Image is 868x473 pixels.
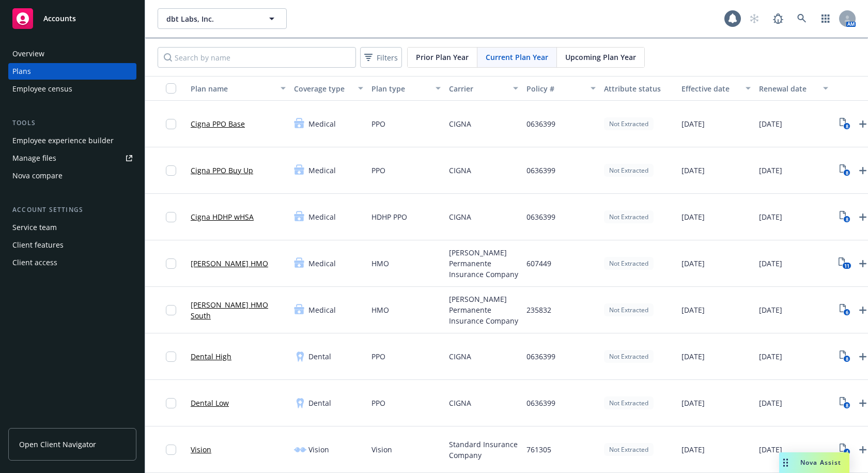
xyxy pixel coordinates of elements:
text: 8 [845,356,848,362]
text: 6 [845,309,848,316]
span: Vision [371,444,392,455]
span: [DATE] [681,304,705,315]
span: Accounts [43,14,76,23]
div: Employee census [12,81,72,97]
div: Not Extracted [604,396,654,409]
div: Drag to move [779,452,792,473]
span: [DATE] [681,258,705,269]
input: Toggle Row Selected [166,305,176,315]
div: Nova compare [12,167,63,184]
a: View Plan Documents [836,255,853,272]
div: Not Extracted [604,350,654,363]
span: CIGNA [449,165,471,176]
span: 761305 [526,444,551,455]
div: Coverage type [294,83,352,94]
span: 0636399 [526,351,555,362]
span: Filters [377,52,398,63]
input: Toggle Row Selected [166,165,176,176]
span: [DATE] [681,351,705,362]
span: PPO [371,398,385,408]
div: Plans [12,63,31,80]
a: View Plan Documents [836,395,853,411]
div: Not Extracted [604,257,654,270]
span: [DATE] [759,118,782,129]
a: View Plan Documents [836,302,853,318]
span: Medical [308,165,336,176]
span: Dental [308,398,331,408]
button: Plan type [367,76,445,101]
text: 8 [845,170,848,176]
span: [DATE] [759,444,782,455]
span: [DATE] [759,304,782,315]
span: Current Plan Year [486,52,548,63]
span: 0636399 [526,118,555,129]
span: Standard Insurance Company [449,439,518,461]
a: Cigna PPO Buy Up [191,165,253,176]
text: 8 [845,216,848,223]
a: Overview [8,45,136,62]
div: Manage files [12,150,56,166]
span: Dental [308,351,331,362]
a: Dental High [191,351,231,362]
span: HMO [371,304,389,315]
div: Not Extracted [604,443,654,456]
a: Service team [8,219,136,236]
span: Vision [308,444,329,455]
a: Plans [8,63,136,80]
a: Manage files [8,150,136,166]
div: Client access [12,254,57,271]
div: Client features [12,237,64,253]
span: [DATE] [681,398,705,408]
button: Renewal date [755,76,832,101]
a: Cigna HDHP wHSA [191,211,254,222]
div: Overview [12,45,44,62]
input: Toggle Row Selected [166,398,176,408]
span: [DATE] [681,444,705,455]
span: Filters [362,50,400,65]
input: Toggle Row Selected [166,258,176,269]
a: Cigna PPO Base [191,118,245,129]
a: Start snowing [744,8,765,29]
span: Medical [308,118,336,129]
div: Plan name [191,83,274,94]
input: Toggle Row Selected [166,445,176,455]
a: View Plan Documents [836,209,853,225]
span: [DATE] [759,211,782,222]
button: Coverage type [290,76,367,101]
span: [DATE] [759,351,782,362]
a: View Plan Documents [836,116,853,132]
button: dbt Labs, Inc. [158,8,287,29]
div: Tools [8,118,136,128]
span: 235832 [526,304,551,315]
span: HDHP PPO [371,211,407,222]
a: Employee census [8,81,136,97]
input: Toggle Row Selected [166,212,176,222]
span: Open Client Navigator [19,439,96,450]
span: Medical [308,211,336,222]
span: Upcoming Plan Year [565,52,636,63]
a: Nova compare [8,167,136,184]
a: [PERSON_NAME] HMO [191,258,268,269]
a: View Plan Documents [836,441,853,458]
a: Employee experience builder [8,132,136,149]
span: CIGNA [449,118,471,129]
a: Client features [8,237,136,253]
div: Service team [12,219,57,236]
div: Carrier [449,83,507,94]
div: Not Extracted [604,164,654,177]
a: Search [792,8,812,29]
div: Plan type [371,83,429,94]
div: Employee experience builder [12,132,114,149]
button: Filters [360,47,402,68]
span: 0636399 [526,398,555,408]
a: Switch app [815,8,836,29]
input: Select all [166,83,176,94]
text: 8 [845,402,848,409]
span: [DATE] [681,211,705,222]
span: Prior Plan Year [416,52,469,63]
div: Not Extracted [604,210,654,223]
input: Search by name [158,47,356,68]
span: [PERSON_NAME] Permanente Insurance Company [449,247,518,280]
span: PPO [371,351,385,362]
span: 0636399 [526,211,555,222]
